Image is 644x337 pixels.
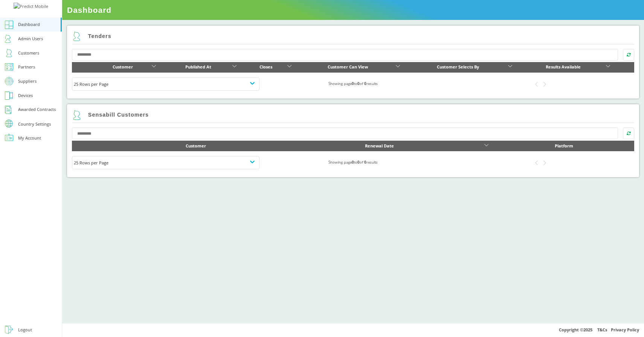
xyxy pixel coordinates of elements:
div: Customer Can View [301,63,394,71]
div: Renewal Date [276,142,483,150]
a: Privacy Policy [611,327,639,332]
b: 0 [352,81,354,86]
div: Suppliers [18,77,37,85]
h2: Sensabill Customers [72,110,149,120]
b: 0 [364,81,366,86]
div: Awarded Contracts [18,106,56,114]
div: Closes [246,63,286,71]
b: 0 [364,160,366,165]
div: Customer Selects By [410,63,506,71]
div: Showing page to of results [259,80,447,88]
div: Country Settings [18,122,51,126]
div: Admin Users [18,35,43,43]
div: My Account [18,134,41,142]
div: Showing page to of results [259,159,447,167]
div: Customers [18,49,39,57]
b: 0 [352,160,354,165]
div: Copyright © 2025 [62,323,644,337]
div: Dashboard [18,21,40,29]
div: Logout [18,326,32,334]
div: Results Available [522,63,604,71]
div: Customer [126,142,266,150]
div: Platform [498,142,629,150]
div: 25 Rows per Page [74,159,258,167]
img: Predict Mobile [14,3,48,11]
h2: Tenders [72,32,111,41]
div: Published At [166,63,231,71]
div: 25 Rows per Page [74,80,258,88]
b: 0 [357,160,360,165]
div: Customer [96,63,150,71]
div: Partners [18,63,35,71]
div: Devices [18,92,33,100]
a: T&Cs [597,327,607,332]
b: 0 [357,81,360,86]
